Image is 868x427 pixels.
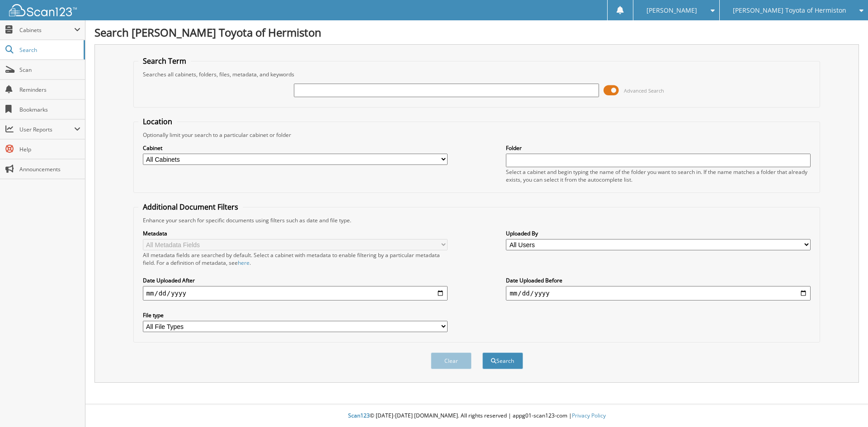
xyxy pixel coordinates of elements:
[143,311,448,319] label: File type
[138,70,816,78] div: Searches all cabinets, folders, files, metadata, and keywords
[506,230,811,237] label: Uploaded By
[19,66,80,74] span: Scan
[431,352,472,369] button: Clear
[19,26,74,34] span: Cabinets
[19,165,80,173] span: Announcements
[19,126,74,133] span: User Reports
[482,352,523,369] button: Search
[19,106,80,113] span: Bookmarks
[143,230,448,237] label: Metadata
[506,286,811,300] input: end
[506,168,811,183] div: Select a cabinet and begin typing the name of the folder you want to search in. If the name match...
[624,87,664,94] span: Advanced Search
[506,277,811,284] label: Date Uploaded Before
[572,412,606,419] a: Privacy Policy
[506,144,811,152] label: Folder
[138,216,816,224] div: Enhance your search for specific documents using filters such as date and file type.
[143,286,448,300] input: start
[19,145,80,153] span: Help
[138,202,243,212] legend: Additional Document Filters
[138,117,177,127] legend: Location
[94,25,859,40] h1: Search [PERSON_NAME] Toyota of Hermiston
[143,251,448,267] div: All metadata fields are searched by default. Select a cabinet with metadata to enable filtering b...
[646,8,697,13] span: [PERSON_NAME]
[9,4,77,16] img: scan123-logo-white.svg
[19,86,80,94] span: Reminders
[19,46,79,54] span: Search
[238,259,250,267] a: here
[138,56,191,66] legend: Search Term
[143,277,448,284] label: Date Uploaded After
[143,144,448,152] label: Cabinet
[138,131,816,139] div: Optionally limit your search to a particular cabinet or folder
[733,8,846,13] span: [PERSON_NAME] Toyota of Hermiston
[85,405,868,427] div: © [DATE]-[DATE] [DOMAIN_NAME]. All rights reserved | appg01-scan123-com |
[348,412,370,419] span: Scan123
